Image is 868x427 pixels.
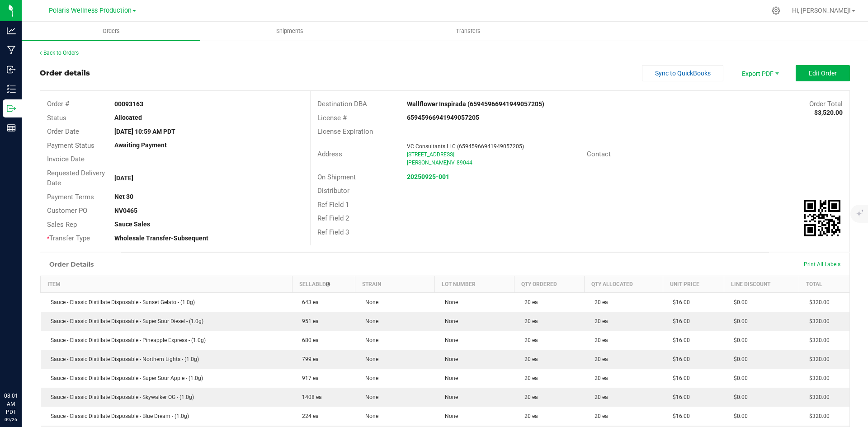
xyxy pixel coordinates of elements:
[729,375,748,381] span: $0.00
[114,235,208,242] strong: Wholesale Transfer-Subsequent
[642,65,723,81] button: Sync to QuickBooks
[668,318,690,324] span: $16.00
[40,50,79,56] a: Back to Orders
[668,413,690,419] span: $16.00
[7,123,16,132] inline-svg: Reports
[809,70,837,77] span: Edit Order
[668,337,690,343] span: $16.00
[114,193,133,200] strong: Net 30
[805,299,830,305] span: $320.00
[407,114,479,121] strong: 65945966941949057205
[663,276,724,292] th: Unit Price
[361,318,378,324] span: None
[729,394,748,400] span: $0.00
[114,221,150,228] strong: Sauce Sales
[520,413,538,419] span: 20 ea
[47,155,85,163] span: Invoice Date
[520,394,538,400] span: 20 ea
[590,337,608,343] span: 20 ea
[407,151,454,158] span: [STREET_ADDRESS]
[47,193,94,201] span: Payment Terms
[114,100,143,108] strong: 00093163
[46,375,203,381] span: Sauce - Classic Distillate Disposable - Super Sour Apple - (1.0g)
[200,22,379,41] a: Shipments
[292,276,355,292] th: Sellable
[317,150,342,158] span: Address
[440,337,458,343] span: None
[729,337,748,343] span: $0.00
[361,375,378,381] span: None
[4,392,18,416] p: 08:01 AM PDT
[46,337,206,343] span: Sauce - Classic Distillate Disposable - Pineapple Express - (1.0g)
[4,416,18,423] p: 09/26
[440,375,458,381] span: None
[22,22,200,41] a: Orders
[264,27,316,35] span: Shipments
[317,127,373,136] span: License Expiration
[732,65,787,81] span: Export PDF
[804,200,840,236] qrcode: 00093163
[446,160,447,166] span: ,
[407,173,449,180] a: 20250925-001
[796,65,850,81] button: Edit Order
[7,84,16,94] inline-svg: Inventory
[114,128,175,135] strong: [DATE] 10:59 AM PDT
[668,375,690,381] span: $16.00
[47,114,66,122] span: Status
[724,276,799,292] th: Line Discount
[49,261,94,268] h1: Order Details
[361,356,378,362] span: None
[114,114,142,121] strong: Allocated
[435,276,514,292] th: Lot Number
[41,276,292,292] th: Item
[770,6,782,15] div: Manage settings
[805,318,830,324] span: $320.00
[590,394,608,400] span: 20 ea
[317,114,347,122] span: License #
[90,27,132,35] span: Orders
[668,356,690,362] span: $16.00
[297,356,319,362] span: 799 ea
[407,100,544,108] strong: Wallflower Inspirada (65945966941949057205)
[297,337,319,343] span: 680 ea
[520,356,538,362] span: 20 ea
[46,318,203,324] span: Sauce - Classic Distillate Disposable - Super Sour Diesel - (1.0g)
[46,394,194,400] span: Sauce - Classic Distillate Disposable - Skywalker OG - (1.0g)
[114,141,167,149] strong: Awaiting Payment
[297,413,319,419] span: 224 ea
[47,169,105,188] span: Requested Delivery Date
[46,413,189,419] span: Sauce - Classic Distillate Disposable - Blue Dream - (1.0g)
[805,413,830,419] span: $320.00
[590,299,608,305] span: 20 ea
[804,261,840,267] span: Print All Labels
[317,228,349,236] span: Ref Field 3
[407,160,448,166] span: [PERSON_NAME]
[792,7,851,14] span: Hi, [PERSON_NAME]!
[297,394,322,400] span: 1408 ea
[114,174,133,182] strong: [DATE]
[297,299,319,305] span: 643 ea
[7,104,16,113] inline-svg: Outbound
[590,356,608,362] span: 20 ea
[590,318,608,324] span: 20 ea
[729,299,748,305] span: $0.00
[7,26,16,35] inline-svg: Analytics
[804,200,840,236] img: Scan me!
[355,276,435,292] th: Strain
[590,375,608,381] span: 20 ea
[655,70,711,77] span: Sync to QuickBooks
[805,356,830,362] span: $320.00
[114,207,137,214] strong: NV0465
[297,375,319,381] span: 917 ea
[457,160,472,166] span: 89044
[514,276,585,292] th: Qty Ordered
[729,413,748,419] span: $0.00
[47,221,77,229] span: Sales Rep
[443,27,493,35] span: Transfers
[729,318,748,324] span: $0.00
[361,337,378,343] span: None
[520,318,538,324] span: 20 ea
[520,299,538,305] span: 20 ea
[590,413,608,419] span: 20 ea
[668,299,690,305] span: $16.00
